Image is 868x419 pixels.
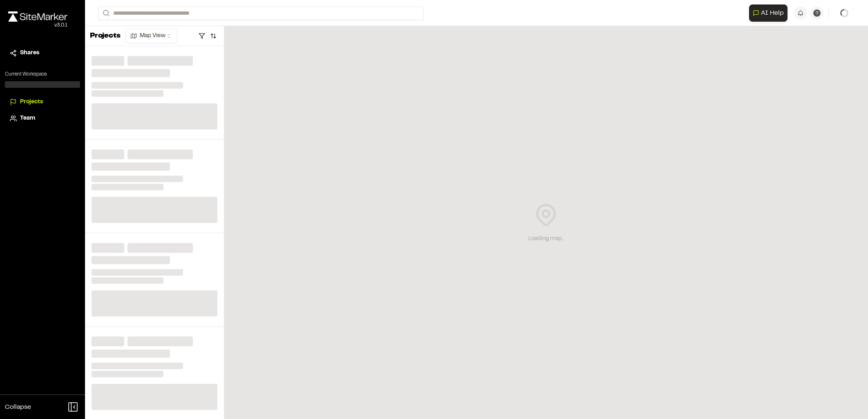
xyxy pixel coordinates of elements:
span: Projects [20,98,43,107]
p: Projects [90,31,121,42]
img: rebrand.png [8,11,67,22]
span: Collapse [5,402,31,412]
p: Current Workspace [5,71,80,78]
span: Shares [20,49,39,58]
button: Search [98,7,113,20]
div: Loading map... [528,234,564,243]
a: Team [10,114,75,123]
div: Oh geez...please don't... [8,22,67,29]
a: Projects [10,98,75,107]
span: AI Help [761,8,784,18]
a: Shares [10,49,75,58]
button: Open AI Assistant [749,4,787,22]
span: Team [20,114,35,123]
div: Open AI Assistant [749,4,791,22]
